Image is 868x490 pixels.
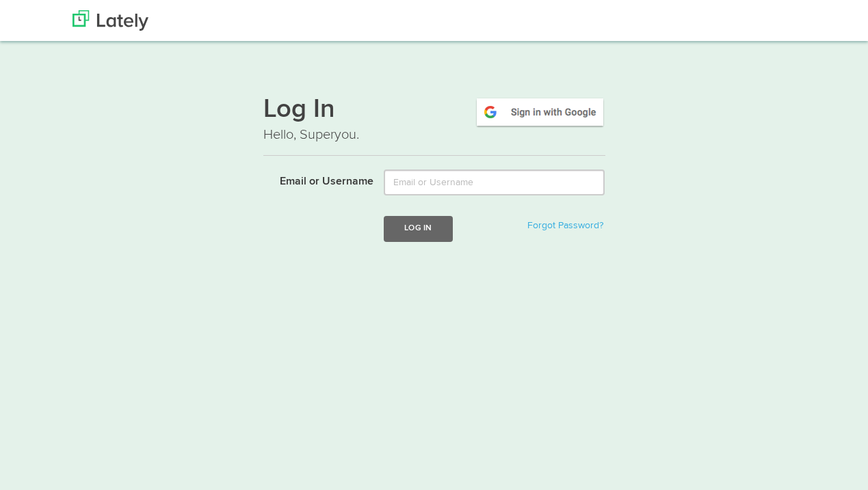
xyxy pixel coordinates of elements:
h1: Log In [263,96,605,125]
p: Hello, Superyou. [263,125,605,145]
img: google-signin.png [475,96,605,128]
button: Log In [384,216,452,241]
img: Lately [73,10,148,31]
input: Email or Username [384,169,605,195]
a: Forgot Password? [527,221,603,230]
label: Email or Username [253,169,374,190]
